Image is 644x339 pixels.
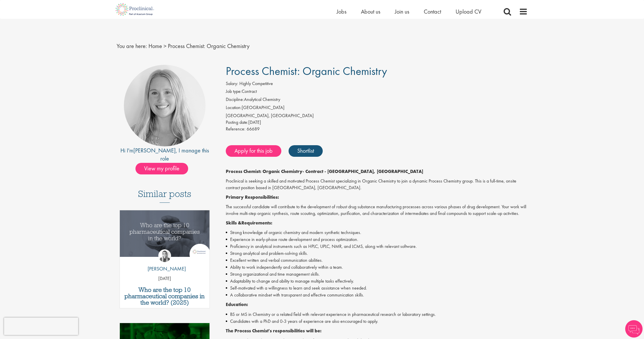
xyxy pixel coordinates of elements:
[135,163,188,174] span: View my profile
[226,126,245,132] label: Reference:
[226,119,528,126] div: [DATE]
[226,88,528,96] li: Contract
[117,42,147,50] span: You are here:
[395,8,409,15] a: Join us
[226,96,244,103] label: Discipline:
[226,104,528,113] li: [GEOGRAPHIC_DATA]
[226,119,248,125] span: Posting date:
[239,80,273,86] span: Highly Competitive
[226,318,528,325] li: Candidates with a PhD and 0-3 years of experience are also encouraged to apply.
[120,210,210,257] img: Top 10 pharmaceutical companies in the world 2025
[241,220,272,226] strong: Requirements:
[148,42,162,50] a: breadcrumb link
[117,146,213,163] div: Hi I'm , I manage this role
[226,96,528,104] li: Analytical Chemistry
[226,88,242,95] label: Job type:
[226,220,241,226] strong: Skills &
[158,249,171,262] img: Hannah Burke
[226,64,387,78] span: Process Chemist: Organic Chemistry
[143,265,186,272] p: [PERSON_NAME]
[226,271,528,278] li: Strong organizational and time management skills.
[124,65,206,146] img: imeage of recruiter Shannon Briggs
[120,275,210,282] p: [DATE]
[143,249,186,275] a: Hannah Burke [PERSON_NAME]
[226,104,242,111] label: Location:
[226,292,528,299] li: A collaborative mindset with transparent and effective communication skills.
[168,42,249,50] span: Process Chemist: Organic Chemistry
[226,278,528,285] li: Adaptability to change and ability to manage multiple tasks effectively.
[226,328,322,334] strong: The Process Chemist's responsibilities will be:
[424,8,441,15] a: Contact
[123,287,207,306] a: Who are the top 10 pharmaceutical companies in the world? (2025)
[226,145,281,157] a: Apply for this job
[135,164,194,172] a: View my profile
[226,80,238,87] label: Salary:
[625,320,643,338] img: Chatbot
[337,8,346,15] a: Jobs
[226,285,528,292] li: Self-motivated with a willingness to learn and seek assistance when needed.
[456,8,481,15] a: Upload CV
[361,8,380,15] a: About us
[289,145,323,157] a: Shortlist
[226,229,528,236] li: Strong knowledge of organic chemistry and modern synthetic techniques.
[226,113,528,119] div: [GEOGRAPHIC_DATA], [GEOGRAPHIC_DATA]
[4,318,78,335] iframe: reCAPTCHA
[120,210,210,261] a: Link to a post
[226,257,528,264] li: Excellent written and verbal communication abilities.
[247,126,260,132] span: 66689
[138,189,191,203] h3: Similar posts
[226,236,528,243] li: Experience in early-phase route development and process optimization.
[164,42,166,50] span: >
[226,194,279,200] strong: Primary Responsibilities:
[226,243,528,250] li: Proficiency in analytical instruments such as HPLC, UPLC, NMR, and LCMS, along with relevant soft...
[226,301,248,307] strong: Education:
[302,168,423,174] strong: - Contract - [GEOGRAPHIC_DATA], [GEOGRAPHIC_DATA]
[226,264,528,271] li: Ability to work independently and collaboratively within a team.
[133,147,176,154] a: [PERSON_NAME]
[226,178,528,191] p: Proclinical is seeking a skilled and motivated Process Chemist specializing in Organic Chemistry ...
[226,311,528,318] li: BS or MS in Chemistry or a related field with relevant experience in pharmaceutical research or l...
[226,168,302,174] strong: Process Chemist: Organic Chemistry
[226,250,528,257] li: Strong analytical and problem-solving skills.
[226,204,528,217] p: The successful candidate will contribute to the development of robust drug substance manufacturin...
